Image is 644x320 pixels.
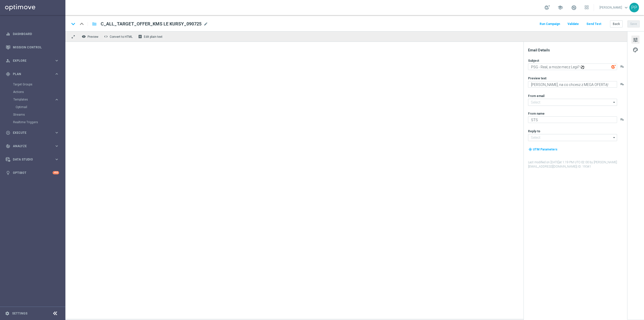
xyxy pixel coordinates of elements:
[54,58,59,63] i: keyboard_arrow_right
[13,131,54,134] span: Execute
[54,157,59,162] i: keyboard_arrow_right
[88,35,98,39] span: Preview
[6,58,10,63] i: person_search
[6,166,59,179] div: Optibot
[92,21,97,27] i: folder
[69,20,77,28] i: keyboard_arrow_down
[6,131,10,135] i: play_circle_outline
[101,21,202,27] span: C_ALL_TARGET_OFFER_KMS LE KURSY_090725
[528,129,540,133] label: Reply-to
[528,94,544,98] label: From email
[528,48,627,52] div: Email Details
[137,33,165,40] button: receipt Edit plain text
[144,35,163,39] span: Edit plain text
[13,81,65,88] div: Target Groups
[557,5,563,10] span: school
[528,76,546,80] label: Preview text
[12,312,27,315] a: Settings
[610,20,623,27] button: Back
[528,99,617,106] input: Select
[16,103,65,111] div: Optimail
[13,88,65,96] div: Actions
[599,4,629,11] a: [PERSON_NAME]keyboard_arrow_down
[13,59,54,62] span: Explore
[6,72,59,76] button: gps_fixed Plan keyboard_arrow_right
[6,41,59,54] div: Mission Control
[6,171,59,175] button: lightbulb Optibot +10
[13,158,54,161] span: Data Studio
[620,65,624,69] button: playlist_add
[13,145,54,148] span: Analyze
[13,82,52,86] a: Target Groups
[53,171,59,174] div: +10
[6,72,54,76] div: Plan
[6,32,59,36] button: equalizer Dashboard
[6,157,59,162] button: Data Studio keyboard_arrow_right
[91,20,97,28] button: folder
[13,166,53,179] a: Optibot
[110,35,133,39] span: Convert to HTML
[528,112,545,116] label: From name
[104,35,108,39] span: code
[620,82,624,86] button: playlist_add
[6,157,54,162] div: Data Studio
[54,72,59,76] i: keyboard_arrow_right
[13,98,54,101] div: Templates
[6,59,59,63] button: person_search Explore keyboard_arrow_right
[138,35,142,39] i: receipt
[6,58,54,63] div: Explore
[54,144,59,148] i: keyboard_arrow_right
[568,22,579,26] span: Validate
[13,73,54,76] span: Plan
[16,105,52,109] a: Optimail
[627,20,640,27] button: Save
[612,134,617,141] i: arrow_drop_down
[620,117,624,121] i: playlist_add
[539,21,561,27] button: Run Campaign
[577,165,591,168] span: | ID: 19341
[6,45,59,49] button: Mission Control
[13,120,52,124] a: Realtime Triggers
[528,59,539,63] label: Subject
[82,35,86,39] i: remove_red_eye
[6,27,59,41] div: Dashboard
[13,98,49,101] span: Templates
[13,118,65,126] div: Realtime Triggers
[13,27,59,41] a: Dashboard
[529,148,532,151] i: my_location
[629,3,639,12] div: PP
[6,171,10,175] i: lightbulb
[103,33,135,40] button: code Convert to HTML
[528,147,558,152] button: my_location UTM Parameters
[586,21,602,27] button: Send Test
[54,97,59,102] i: keyboard_arrow_right
[612,99,617,106] i: arrow_drop_down
[80,33,101,40] button: remove_red_eye Preview
[567,21,580,27] button: Validate
[6,144,59,148] button: track_changes Analyze keyboard_arrow_right
[13,113,52,117] a: Streams
[54,130,59,135] i: keyboard_arrow_right
[6,144,54,148] div: Analyze
[6,131,54,135] div: Execute
[631,46,639,54] button: palette
[6,72,10,76] i: gps_fixed
[6,144,10,148] i: track_changes
[13,98,59,102] button: Templates keyboard_arrow_right
[6,131,59,135] button: play_circle_outline Execute keyboard_arrow_right
[13,111,65,118] div: Streams
[611,65,616,69] img: optiGenie.svg
[5,311,10,316] i: settings
[631,36,639,44] button: tune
